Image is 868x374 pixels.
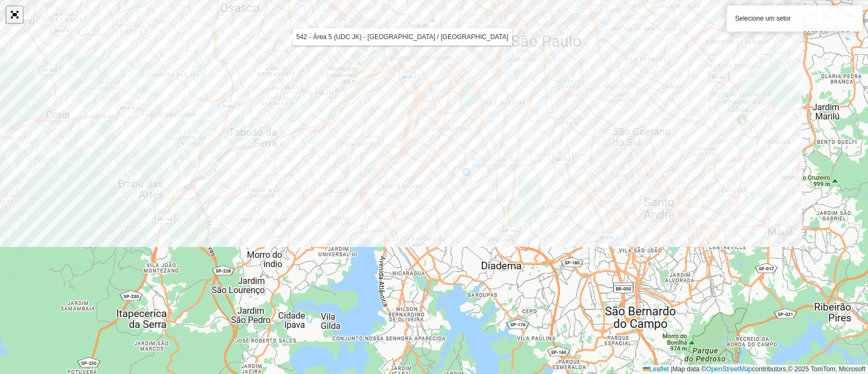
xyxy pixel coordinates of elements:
div: Map data © contributors,© 2025 TomTom, Microsoft [640,365,868,374]
a: Abrir mapa em tela cheia [7,7,23,23]
div: Selecione um setor [727,5,863,31]
a: Leaflet [643,365,669,373]
a: OpenStreetMap [706,365,752,373]
span: | [671,365,672,373]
